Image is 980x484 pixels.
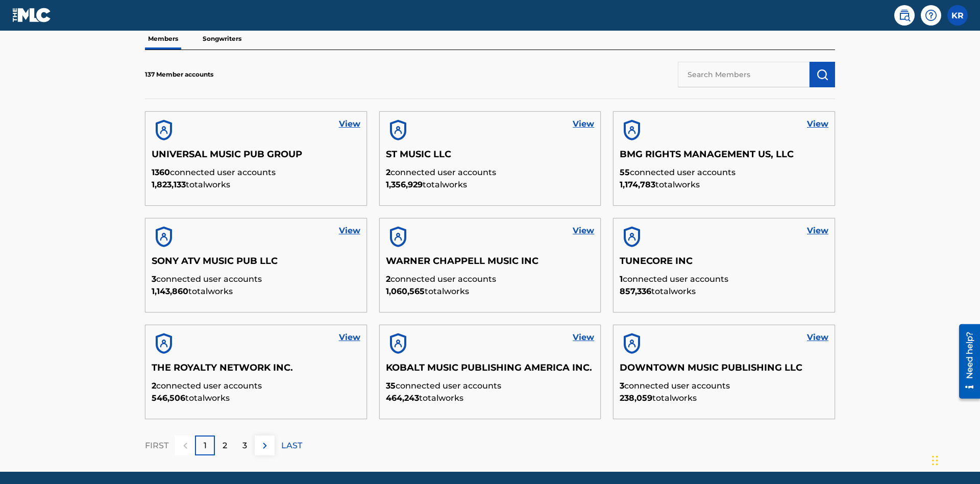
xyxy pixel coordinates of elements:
img: Search Works [816,68,828,81]
h5: SONY ATV MUSIC PUB LLC [152,255,360,273]
h5: BMG RIGHTS MANAGEMENT US, LLC [620,149,828,166]
span: 3 [152,274,156,284]
h5: ST MUSIC LLC [386,149,595,166]
p: connected user accounts [620,166,828,179]
span: 2 [152,381,156,391]
div: Help [921,5,941,26]
img: account [620,118,644,142]
div: Drag [932,445,938,476]
p: total works [152,392,360,404]
p: 137 Member accounts [145,70,213,79]
img: account [152,118,176,142]
a: View [339,225,360,237]
p: 2 [223,440,227,452]
iframe: Resource Center [951,320,980,404]
a: View [573,331,594,344]
img: MLC Logo [12,8,52,22]
p: total works [386,285,595,298]
img: account [152,225,176,249]
img: account [386,225,410,249]
span: 238,059 [620,393,652,403]
span: 55 [620,167,630,177]
p: Songwriters [200,28,244,50]
h5: DOWNTOWN MUSIC PUBLISHING LLC [620,362,828,380]
img: right [259,440,271,452]
p: connected user accounts [386,166,595,179]
h5: WARNER CHAPPELL MUSIC INC [386,255,595,273]
span: 1,174,783 [620,180,655,189]
p: total works [620,179,828,191]
span: 2 [386,274,390,284]
img: help [925,9,937,21]
span: 35 [386,381,396,391]
span: 464,243 [386,393,419,403]
span: 2 [386,167,390,177]
p: connected user accounts [152,273,360,285]
img: account [620,331,644,356]
a: View [573,118,594,130]
input: Search Members [678,62,810,87]
p: connected user accounts [152,166,360,179]
p: total works [620,285,828,298]
span: 1 [620,274,623,284]
img: account [386,118,410,142]
h5: TUNECORE INC [620,255,828,273]
a: Public Search [894,5,915,26]
p: total works [386,179,595,191]
iframe: Chat Widget [929,435,980,484]
p: Members [145,28,181,50]
a: View [807,118,828,130]
h5: THE ROYALTY NETWORK INC. [152,362,360,380]
p: 1 [204,440,207,452]
div: User Menu [947,5,968,26]
a: View [573,225,594,237]
p: 3 [242,440,247,452]
img: search [898,9,911,21]
span: 1,143,860 [152,286,188,296]
img: account [620,225,644,249]
span: 1360 [152,167,170,177]
p: connected user accounts [152,380,360,392]
span: 1,356,929 [386,180,423,189]
p: connected user accounts [620,273,828,285]
p: total works [152,179,360,191]
a: View [339,331,360,344]
img: account [386,331,410,356]
p: connected user accounts [386,273,595,285]
p: LAST [281,440,302,452]
a: View [339,118,360,130]
p: connected user accounts [386,380,595,392]
span: 857,336 [620,286,651,296]
a: View [807,331,828,344]
h5: UNIVERSAL MUSIC PUB GROUP [152,149,360,166]
span: 3 [620,381,624,391]
span: 1,823,133 [152,180,186,189]
img: account [152,331,176,356]
h5: KOBALT MUSIC PUBLISHING AMERICA INC. [386,362,595,380]
span: 1,060,565 [386,286,425,296]
p: total works [386,392,595,404]
p: total works [620,392,828,404]
a: View [807,225,828,237]
p: connected user accounts [620,380,828,392]
span: 546,506 [152,393,185,403]
p: FIRST [145,440,168,452]
p: total works [152,285,360,298]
